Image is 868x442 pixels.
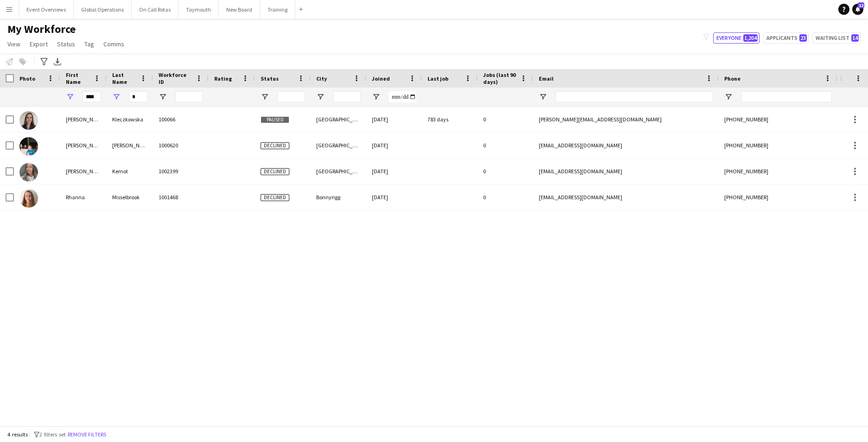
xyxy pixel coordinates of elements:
app-action-btn: Advanced filters [38,56,50,67]
div: 0 [478,184,533,210]
span: 12 [858,2,864,8]
div: [PHONE_NUMBER] [719,107,837,132]
div: [DATE] [366,158,422,184]
input: Workforce ID Filter Input [175,91,203,102]
div: [DATE] [366,184,422,210]
div: [DATE] [366,107,422,132]
a: Tag [81,38,98,50]
a: View [4,38,24,50]
span: Comms [103,40,124,48]
button: On Call Rotas [132,0,179,19]
div: Kernot [107,158,153,184]
div: 100066 [153,107,209,132]
input: Status Filter Input [277,91,305,102]
span: My Workforce [7,22,76,36]
a: Status [53,38,79,50]
span: 14 [851,34,859,42]
span: Rating [214,75,232,82]
div: [EMAIL_ADDRESS][DOMAIN_NAME] [533,133,719,158]
button: Open Filter Menu [112,93,121,101]
button: Open Filter Menu [159,93,167,101]
div: Kleczkowska [107,107,153,132]
div: [EMAIL_ADDRESS][DOMAIN_NAME] [533,158,719,184]
div: [PERSON_NAME] [60,133,107,158]
div: [PERSON_NAME] [107,133,153,158]
span: Export [30,40,48,48]
input: Email Filter Input [555,91,713,102]
div: 783 days [422,107,478,132]
img: Hannah Kernot [19,163,38,182]
div: 1000620 [153,133,209,158]
button: Open Filter Menu [539,93,547,101]
input: Joined Filter Input [389,91,416,102]
input: Last Name Filter Input [129,91,147,102]
button: Training [260,0,295,19]
button: Everyone1,204 [713,32,759,44]
span: Declined [261,194,289,201]
button: Waiting list14 [812,32,861,44]
div: [PERSON_NAME] [60,107,107,132]
input: City Filter Input [333,91,361,102]
span: Email [539,75,554,82]
span: Declined [261,168,289,175]
button: Global Operations [74,0,132,19]
div: Rhanna [60,184,107,210]
div: [DATE] [366,133,422,158]
div: [GEOGRAPHIC_DATA] [311,158,366,184]
button: New Board [219,0,260,19]
div: [EMAIL_ADDRESS][DOMAIN_NAME] [533,184,719,210]
span: First Name [66,71,90,85]
div: Bonnyrigg [311,184,366,210]
span: City [316,75,327,82]
input: Phone Filter Input [741,91,832,102]
input: First Name Filter Input [83,91,101,102]
div: 0 [478,133,533,158]
img: Hannah Kaufmann Wolfe [19,137,38,156]
button: Remove filters [66,429,108,440]
span: Declined [261,142,289,149]
span: Last job [428,75,448,82]
div: [PHONE_NUMBER] [719,133,837,158]
button: Taymouth [179,0,219,19]
span: Paused [261,116,289,123]
div: [PERSON_NAME] [60,158,107,184]
span: Phone [724,75,740,82]
div: 0 [478,107,533,132]
span: 2 filters set [39,431,66,438]
img: Rhanna Misselbrook [19,189,38,208]
div: [GEOGRAPHIC_DATA] [311,133,366,158]
span: Status [261,75,279,82]
span: 1,204 [743,34,758,42]
span: Workforce ID [159,71,192,85]
a: 12 [852,4,863,15]
button: Open Filter Menu [724,93,733,101]
div: 0 [478,158,533,184]
div: [PHONE_NUMBER] [719,158,837,184]
button: Open Filter Menu [261,93,269,101]
app-action-btn: Export XLSX [52,56,63,67]
span: Status [57,40,75,48]
span: Tag [84,40,94,48]
button: Open Filter Menu [316,93,325,101]
div: Misselbrook [107,184,153,210]
a: Comms [100,38,128,50]
span: Last Name [112,71,136,85]
span: 23 [799,34,807,42]
div: [GEOGRAPHIC_DATA] [311,107,366,132]
span: Jobs (last 90 days) [483,71,517,85]
div: [PERSON_NAME][EMAIL_ADDRESS][DOMAIN_NAME] [533,107,719,132]
button: Open Filter Menu [372,93,380,101]
div: [PHONE_NUMBER] [719,184,837,210]
a: Export [26,38,51,50]
div: 1001468 [153,184,209,210]
button: Event Overviews [19,0,74,19]
button: Applicants23 [763,32,809,44]
div: 1002399 [153,158,209,184]
span: Joined [372,75,390,82]
span: Photo [19,75,35,82]
span: View [7,40,20,48]
img: Hanna Kleczkowska [19,111,38,130]
button: Open Filter Menu [66,93,74,101]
